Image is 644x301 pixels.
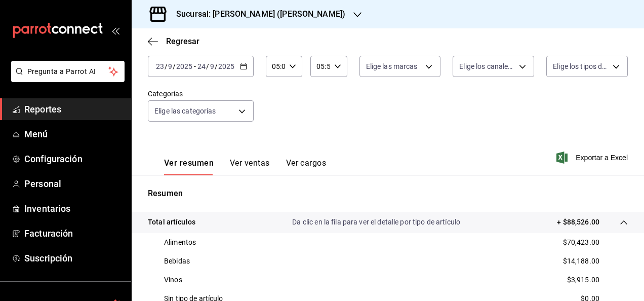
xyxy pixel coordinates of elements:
[164,256,190,267] p: Bebidas
[459,61,515,71] span: Elige los canales de venta
[164,275,182,285] p: Vinos
[292,217,460,228] p: Da clic en la fila para ver el detalle por tipo de artículo
[197,62,206,70] input: --
[27,66,109,77] span: Pregunta a Parrot AI
[164,158,326,175] div: navigation tabs
[24,152,123,166] span: Configuración
[206,62,209,70] span: /
[166,36,199,46] span: Regresar
[176,62,193,70] input: ----
[111,26,119,34] button: open_drawer_menu
[567,275,599,285] p: $3,915.00
[557,217,599,228] p: + $88,526.00
[24,177,123,191] span: Personal
[148,187,628,200] p: Resumen
[24,251,123,265] span: Suscripción
[168,8,345,20] h3: Sucursal: [PERSON_NAME] ([PERSON_NAME])
[24,202,123,215] span: Inventarios
[7,73,125,84] a: Pregunta a Parrot AI
[168,62,173,70] input: --
[563,237,599,248] p: $70,423.00
[165,62,168,70] span: /
[155,62,165,70] input: --
[553,61,609,71] span: Elige los tipos de orden
[194,62,196,70] span: -
[24,127,123,141] span: Menú
[148,217,195,228] p: Total artículos
[24,227,123,240] span: Facturación
[218,62,235,70] input: ----
[154,106,216,116] span: Elige las categorías
[148,90,254,97] label: Categorías
[24,102,123,116] span: Reportes
[164,237,196,248] p: Alimentos
[230,158,270,175] button: Ver ventas
[563,256,599,267] p: $14,188.00
[11,61,125,82] button: Pregunta a Parrot AI
[210,62,215,70] input: --
[164,158,214,175] button: Ver resumen
[366,61,418,71] span: Elige las marcas
[148,36,199,46] button: Regresar
[558,152,628,164] button: Exportar a Excel
[286,158,327,175] button: Ver cargos
[215,62,218,70] span: /
[173,62,176,70] span: /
